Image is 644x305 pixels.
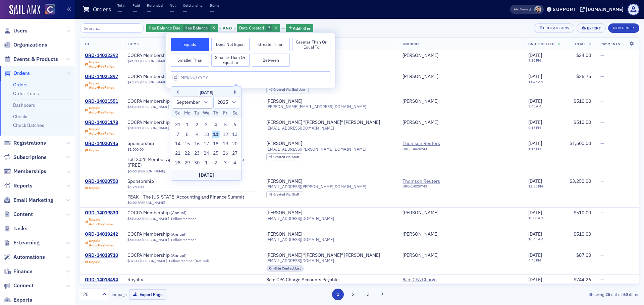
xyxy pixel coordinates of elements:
[142,126,169,130] a: [PERSON_NAME]
[231,149,239,157] div: Choose Saturday, September 27th, 2025
[13,197,53,204] span: Email Marketing
[221,131,229,139] div: Choose Friday, September 12th, 2025
[212,149,220,157] div: Choose Thursday, September 25th, 2025
[202,109,210,117] div: We
[193,109,201,117] div: Tu
[127,169,137,173] span: $0.00
[600,178,604,184] span: —
[528,178,542,184] span: [DATE]
[127,252,212,258] a: COCPA Membership (Annual)
[402,231,438,237] a: [PERSON_NAME]
[266,98,302,104] div: [PERSON_NAME]
[127,185,144,189] span: $3,250.00
[600,119,604,125] span: —
[528,119,542,125] span: [DATE]
[202,140,210,148] div: Choose Wednesday, September 17th, 2025
[85,53,118,59] a: ORD-14022392
[212,121,220,129] div: Choose Thursday, September 4th, 2025
[4,282,34,289] a: Connect
[534,23,574,33] button: Bulk Actions
[4,296,32,304] a: Exports
[628,4,639,15] span: Profile
[580,7,626,12] button: [DOMAIN_NAME]
[273,88,305,92] div: End User
[231,159,239,167] div: Choose Saturday, October 4th, 2025
[45,4,55,15] img: SailAMX
[4,197,53,204] a: Email Marketing
[576,52,591,58] span: $24.00
[202,159,210,167] div: Choose Wednesday, October 1st, 2025
[127,141,212,147] a: Sponsorship
[127,210,212,216] span: COCPA Membership
[183,3,203,8] p: Outstanding
[85,252,118,258] a: ORD-14018710
[171,170,241,180] div: [DATE]
[13,27,28,34] span: Users
[193,149,201,157] div: Choose Tuesday, September 23rd, 2025
[142,105,169,109] a: [PERSON_NAME]
[528,52,542,58] span: [DATE]
[174,149,182,157] div: Choose Sunday, September 21st, 2025
[85,141,118,147] div: ORD-14020745
[402,98,438,104] div: [PERSON_NAME]
[138,169,165,173] a: [PERSON_NAME]
[4,225,28,232] a: Tasks
[13,225,28,232] span: Tasks
[174,159,182,167] div: Choose Sunday, September 28th, 2025
[85,74,118,80] div: ORD-14021897
[89,110,114,115] div: Auto-Pay Failed
[600,42,620,46] span: Payments
[85,231,118,237] div: ORD-14019242
[608,23,639,33] button: New Order
[4,168,46,175] a: Memberships
[266,277,339,283] a: 8am CPA Charge Accounts Payable
[149,25,180,30] span: Has Balance Due
[221,25,234,31] span: and
[142,238,169,242] a: [PERSON_NAME]
[193,140,201,148] div: Choose Tuesday, September 16th, 2025
[402,147,464,153] div: ORG-14020743
[89,81,114,90] div: Unpaid
[266,153,302,160] div: Created Via: Staff
[93,5,111,13] h1: Orders
[570,178,591,184] span: $3,250.00
[127,252,212,258] span: COCPA Membership
[608,24,639,30] a: New Order
[13,268,33,275] span: Finance
[221,140,229,148] div: Choose Friday, September 19th, 2025
[266,231,302,237] a: [PERSON_NAME]
[534,6,541,13] span: Pamela Galey-Coleman
[266,252,380,258] a: [PERSON_NAME] "[PERSON_NAME]" [PERSON_NAME]
[600,52,604,58] span: —
[13,41,47,49] span: Organizations
[363,289,374,300] button: 3
[85,277,118,283] div: ORD-14018494
[219,25,236,31] button: and
[577,23,606,33] button: Export
[402,210,438,216] a: [PERSON_NAME]
[127,74,212,80] a: COCPA Membership (Monthly)
[286,24,314,32] button: AddFilter
[600,98,604,104] span: —
[402,252,438,258] a: [PERSON_NAME]
[266,86,309,93] div: Created Via: End User
[528,184,543,188] time: 12:55 PM
[252,54,290,67] button: Between
[543,26,569,30] div: Bulk Actions
[266,178,302,184] a: [PERSON_NAME]
[231,131,239,139] div: Choose Saturday, September 13th, 2025
[528,58,541,63] time: 9:15 PM
[402,120,438,126] div: [PERSON_NAME]
[528,125,541,130] time: 6:15 PM
[80,23,144,33] input: Search…
[13,90,39,96] a: Order Items
[85,98,118,104] a: ORD-14021551
[402,141,519,153] span: Thomson Reuters
[127,210,212,216] a: COCPA Membership (Annual)
[85,178,118,184] div: ORD-14020750
[127,105,141,109] span: $510.00
[202,149,210,157] div: Choose Wednesday, September 24th, 2025
[13,239,40,246] span: E-Learning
